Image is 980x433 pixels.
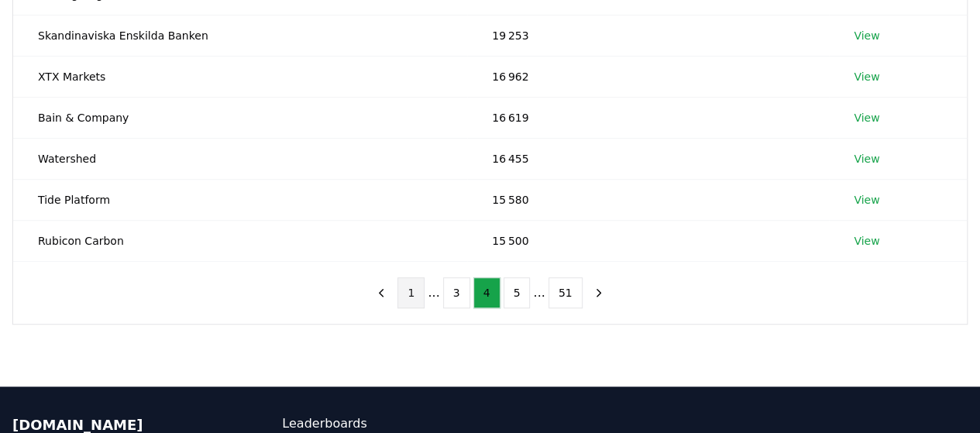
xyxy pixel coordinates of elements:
td: 15 500 [467,220,829,261]
a: Leaderboards [282,414,490,433]
td: Tide Platform [13,179,467,220]
td: 16 962 [467,56,829,97]
button: 4 [473,277,500,308]
button: 1 [397,277,425,308]
a: View [854,28,879,43]
td: 15 580 [467,179,829,220]
button: 51 [548,277,583,308]
a: View [854,233,879,249]
td: Watershed [13,138,467,179]
a: View [854,110,879,125]
a: View [854,69,879,84]
td: Rubicon Carbon [13,220,467,261]
li: ... [428,284,439,302]
td: Skandinaviska Enskilda Banken [13,15,467,56]
li: ... [533,284,545,302]
td: XTX Markets [13,56,467,97]
button: 3 [443,277,470,308]
a: View [854,192,879,208]
td: Bain & Company [13,97,467,138]
a: View [854,151,879,167]
td: 16 619 [467,97,829,138]
td: 19 253 [467,15,829,56]
button: previous page [368,277,394,308]
td: 16 455 [467,138,829,179]
button: 5 [504,277,531,308]
button: next page [586,277,612,308]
